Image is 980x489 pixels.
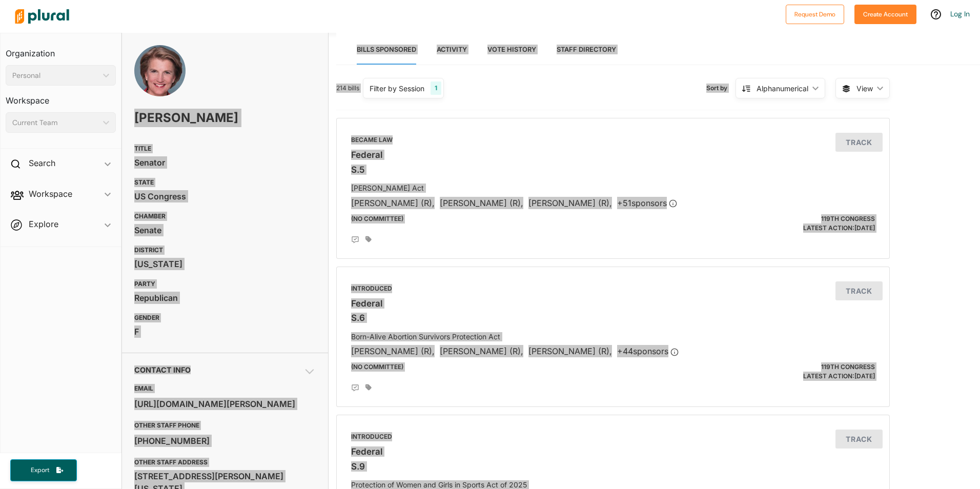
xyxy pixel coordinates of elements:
[6,86,116,108] h3: Workspace
[786,5,844,24] button: Request Demo
[440,346,523,356] span: [PERSON_NAME] (R),
[134,142,316,155] h3: TITLE
[134,176,316,189] h3: STATE
[134,312,316,324] h3: GENDER
[351,165,875,175] h3: S.5
[351,446,875,457] h3: Federal
[786,8,844,19] a: Request Demo
[134,45,186,108] img: Headshot of Shelley Moore Capito
[351,298,875,309] h3: Federal
[12,117,99,128] div: Current Team
[821,215,875,222] span: 119th Congress
[370,83,424,94] div: Filter by Session
[134,382,316,395] h3: EMAIL
[336,84,359,93] span: 214 bills
[706,84,736,93] span: Sort by
[10,459,77,481] button: Export
[351,461,875,472] h3: S.9
[431,81,441,95] div: 1
[528,346,612,356] span: [PERSON_NAME] (R),
[440,198,523,208] span: [PERSON_NAME] (R),
[134,278,316,290] h3: PARTY
[134,189,316,204] div: US Congress
[528,198,612,208] span: [PERSON_NAME] (R),
[835,281,883,300] button: Track
[351,432,875,441] div: Introduced
[854,5,916,24] button: Create Account
[365,236,372,243] div: Add tags
[703,362,883,381] div: Latest Action: [DATE]
[351,150,875,160] h3: Federal
[617,346,679,356] span: + 44 sponsor s
[24,466,56,475] span: Export
[6,38,116,61] h3: Organization
[351,135,875,145] div: Became Law
[134,456,316,468] h3: OTHER STAFF ADDRESS
[134,419,316,432] h3: OTHER STAFF PHONE
[351,346,435,356] span: [PERSON_NAME] (R),
[757,83,808,94] div: Alphanumerical
[134,103,243,133] h1: [PERSON_NAME]
[703,214,883,233] div: Latest Action: [DATE]
[343,362,703,381] div: (no committee)
[134,222,316,238] div: Senate
[134,324,316,339] div: F
[351,384,359,392] div: Add Position Statement
[487,46,536,53] span: Vote History
[487,35,536,65] a: Vote History
[12,70,99,81] div: Personal
[134,155,316,170] div: Senator
[351,328,875,341] h4: Born-Alive Abortion Survivors Protection Act
[351,198,435,208] span: [PERSON_NAME] (R),
[134,433,316,449] a: [PHONE_NUMBER]
[365,384,372,391] div: Add tags
[351,179,875,193] h4: [PERSON_NAME] Act
[835,430,883,449] button: Track
[821,363,875,371] span: 119th Congress
[134,244,316,256] h3: DISTRICT
[134,396,316,412] a: [URL][DOMAIN_NAME][PERSON_NAME]
[557,35,616,65] a: Staff Directory
[351,236,359,244] div: Add Position Statement
[134,210,316,222] h3: CHAMBER
[29,157,55,169] h2: Search
[437,35,467,65] a: Activity
[437,46,467,53] span: Activity
[357,35,416,65] a: Bills Sponsored
[134,290,316,305] div: Republican
[134,365,191,374] span: Contact Info
[835,133,883,152] button: Track
[357,46,416,53] span: Bills Sponsored
[351,313,875,323] h3: S.6
[854,8,916,19] a: Create Account
[134,256,316,272] div: [US_STATE]
[856,83,873,94] span: View
[950,9,970,18] a: Log In
[617,198,677,208] span: + 51 sponsor s
[351,284,875,293] div: Introduced
[343,214,703,233] div: (no committee)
